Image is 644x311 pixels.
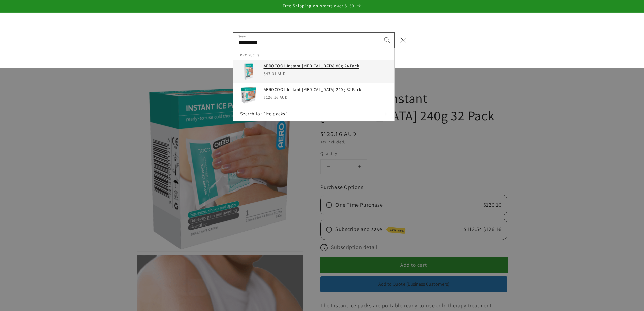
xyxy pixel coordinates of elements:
[240,87,257,104] img: AEROCOOL Instant Ice Pack 240g 32 Pack
[233,83,394,107] a: AEROCOOL Instant [MEDICAL_DATA] 240g 32 Pack $126.16 AUD
[240,63,257,80] img: AEROCOOL Instant Ice Pack 80g 24 Pack
[240,48,388,60] h2: Products
[233,60,394,83] a: AEROCOOL Instant [MEDICAL_DATA] 80g 24 Pack $47.31 AUD
[233,107,394,121] button: Search for “ice packs”
[7,3,637,9] p: Free Shipping on orders over $150
[264,87,388,93] h3: AEROCOOL Instant [MEDICAL_DATA] 240g 32 Pack
[264,63,388,69] h3: AEROCOOL Instant [MEDICAL_DATA] 80g 24 Pack
[396,33,411,47] button: Close
[264,71,286,76] span: $47.31 AUD
[264,95,288,100] span: $126.16 AUD
[380,33,394,47] button: Search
